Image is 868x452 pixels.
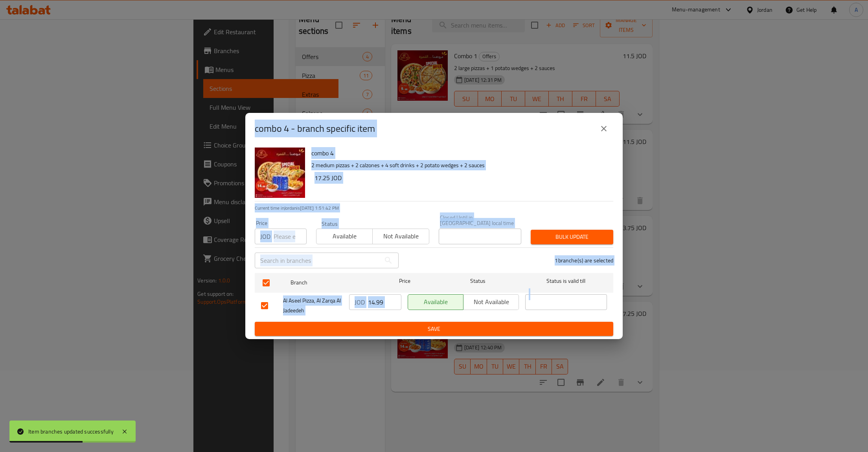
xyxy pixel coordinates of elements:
[283,296,343,315] span: Al Aseel Pizza, Al Zarqa Al Jadeedeh
[372,229,429,244] button: Not available
[408,294,463,310] button: Available
[28,427,114,436] div: Item branches updated successfully
[437,276,519,286] span: Status
[594,119,613,138] button: close
[255,122,375,135] h2: combo 4 - branch specific item
[531,230,613,244] button: Bulk update
[368,294,401,310] input: Please enter price
[320,231,370,242] span: Available
[274,229,307,244] input: Please enter price
[316,229,373,244] button: Available
[411,296,460,308] span: Available
[291,278,372,288] span: Branch
[355,297,365,307] p: JOD
[255,322,613,336] button: Save
[467,296,516,308] span: Not available
[525,276,607,286] span: Status is valid till
[314,172,607,183] h6: 17.25 JOD
[255,148,305,198] img: combo 4
[537,232,607,242] span: Bulk update
[463,294,519,310] button: Not available
[255,253,381,268] input: Search in branches
[261,324,607,334] span: Save
[379,276,431,286] span: Price
[311,161,607,170] p: 2 medium pizzas + 2 calzones + 4 soft drinks + 2 potato wedges + 2 sauces
[311,148,607,159] h6: combo 4
[555,256,613,264] p: 1 branche(s) are selected
[255,205,613,212] p: Current time in Jordan is [DATE] 1:51:42 PM
[260,232,270,241] p: JOD
[376,231,426,242] span: Not available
